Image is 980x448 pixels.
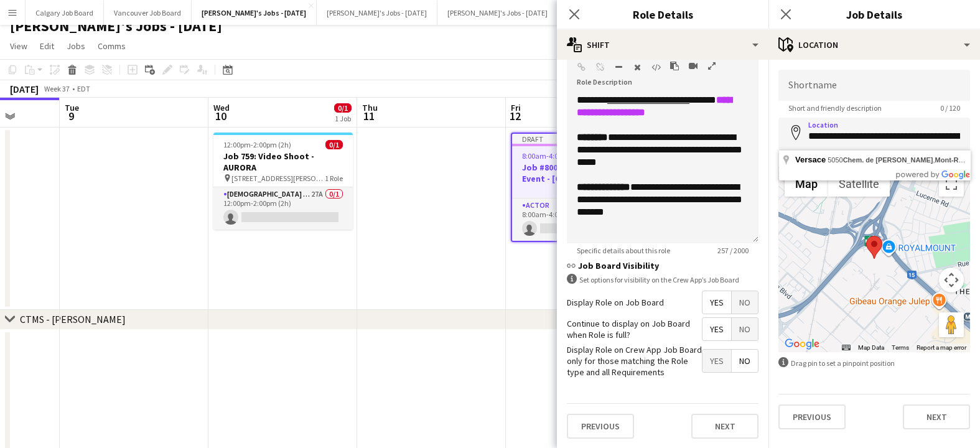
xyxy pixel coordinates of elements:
button: Paste as plain text [670,61,679,71]
a: View [5,38,32,54]
button: Previous [778,404,846,429]
span: Week 37 [41,84,72,93]
button: Show satellite imagery [828,172,890,197]
span: Specific details about this role [567,246,680,255]
button: Drag Pegman onto the map to open Street View [939,312,964,337]
span: 1 Role [325,174,343,183]
h3: Job Details [768,6,980,22]
a: Open this area in Google Maps (opens a new window) [782,336,823,352]
span: Chem. de [PERSON_NAME] [843,156,933,164]
a: Report a map error [917,344,966,351]
button: HTML Code [651,62,660,72]
span: 0/1 [334,103,352,113]
label: Display Role on Job Board [567,297,664,308]
button: Fullscreen [707,61,716,71]
span: 0 / 120 [930,103,970,113]
app-card-role: [DEMOGRAPHIC_DATA] Model27A0/112:00pm-2:00pm (2h) [213,187,353,230]
span: 12:00pm-2:00pm (2h) [223,140,291,149]
span: Yes [702,291,731,314]
div: Draft [512,134,649,144]
a: Comms [93,38,131,54]
app-job-card: Draft8:00am-4:00pm (8h)0/1Job #800: Versace In-Store Event - [GEOGRAPHIC_DATA]1 RoleActor0/18:00a... [511,133,650,242]
span: 12 [509,109,521,123]
button: [PERSON_NAME]'s Jobs - [DATE] [192,1,317,25]
span: No [732,291,758,314]
span: Yes [702,318,731,340]
span: Jobs [67,40,85,52]
div: CTMS - [PERSON_NAME] [20,313,126,325]
label: Continue to display on Job Board when Role is full? [567,318,702,340]
button: Map Data [858,343,884,352]
span: Versace [795,155,826,164]
div: Shift [557,30,768,60]
span: Tue [65,102,79,113]
span: Mont-Royal [935,156,973,164]
span: Type address or business name [778,151,897,161]
button: [PERSON_NAME]'s Jobs - [DATE] [437,1,558,25]
h1: [PERSON_NAME]'s Jobs - [DATE] [10,17,222,35]
span: Comms [98,40,126,52]
div: Drag pin to set a pinpoint position [778,357,970,369]
button: Vancouver Job Board [104,1,192,25]
h3: Role Details [557,6,768,22]
span: Fri [511,102,521,113]
h3: Job #800: Versace In-Store Event - [GEOGRAPHIC_DATA] [512,162,649,184]
div: Set options for visibility on the Crew App’s Job Board [567,274,758,286]
span: Edit [40,40,54,52]
button: Next [691,414,758,439]
span: [STREET_ADDRESS][PERSON_NAME] [231,174,325,183]
span: Wed [213,102,230,113]
span: View [10,40,27,52]
button: Clear Formatting [633,62,642,72]
span: Short and friendly description [778,103,892,113]
span: 11 [360,109,378,123]
button: Show street map [785,172,828,197]
a: Terms (opens in new tab) [892,344,909,351]
span: Thu [362,102,378,113]
a: Edit [35,38,59,54]
button: Calgary Job Board [26,1,104,25]
button: Horizontal Line [614,62,623,72]
button: Next [903,404,970,429]
span: 9 [63,109,79,123]
h3: Job Board Visibility [567,260,758,271]
app-card-role: Actor0/18:00am-4:00pm (8h) [512,198,649,241]
app-job-card: 12:00pm-2:00pm (2h)0/1Job 759: Video Shoot - AURORA [STREET_ADDRESS][PERSON_NAME]1 Role[DEMOGRAPH... [213,133,353,230]
button: Keyboard shortcuts [842,343,851,352]
span: 10 [212,109,230,123]
span: Yes [702,350,731,372]
div: Location [768,30,980,60]
div: EDT [77,84,90,93]
button: Map camera controls [939,268,964,292]
span: 8:00am-4:00pm (8h) [522,151,587,161]
div: [DATE] [10,83,39,95]
img: Google [782,336,823,352]
button: Toggle fullscreen view [939,172,964,197]
label: Display Role on Crew App Job Board only for those matching the Role type and all Requirements [567,344,702,378]
span: 257 / 2000 [707,246,758,255]
div: 1 Job [335,114,351,123]
button: Previous [567,414,634,439]
button: Insert video [689,61,698,71]
button: [PERSON_NAME]'s Jobs - [DATE] [317,1,437,25]
a: Jobs [62,38,90,54]
h3: Job 759: Video Shoot - AURORA [213,151,353,173]
span: No [732,350,758,372]
span: No [732,318,758,340]
span: 0/1 [325,140,343,149]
